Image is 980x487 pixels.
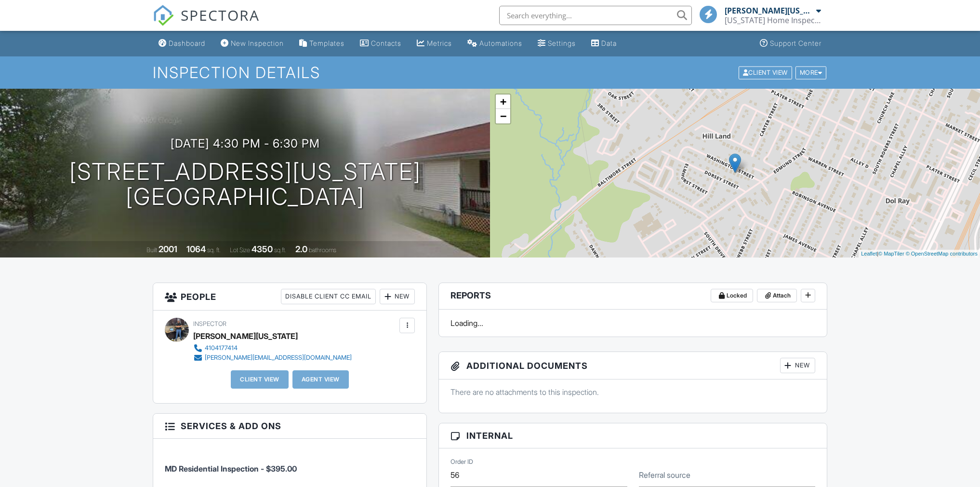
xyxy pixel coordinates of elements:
[69,159,421,210] h1: [STREET_ADDRESS][US_STATE] [GEOGRAPHIC_DATA]
[205,354,352,362] div: [PERSON_NAME][EMAIL_ADDRESS][DOMAIN_NAME]
[165,446,415,482] li: Service: MD Residential Inspection
[181,5,260,25] span: SPECTORA
[770,39,821,47] div: Support Center
[153,414,426,439] h3: Services & Add ons
[795,66,827,79] div: More
[739,66,792,79] div: Client View
[252,244,273,254] div: 4350
[295,244,307,254] div: 2.0
[427,39,452,47] div: Metrics
[450,458,473,466] label: Order ID
[878,251,904,257] a: © MapTiler
[780,358,815,373] div: New
[464,35,526,53] a: Automations (Basic)
[906,251,978,257] a: © OpenStreetMap contributors
[193,320,226,327] span: Inspector
[309,246,336,254] span: bathrooms
[153,13,260,33] a: SPECTORA
[171,137,320,150] h3: [DATE] 4:30 pm - 6:30 pm
[193,353,352,363] a: [PERSON_NAME][EMAIL_ADDRESS][DOMAIN_NAME]
[738,68,795,76] a: Client View
[153,64,827,81] h1: Inspection Details
[169,39,205,47] div: Dashboard
[450,387,815,397] p: There are no attachments to this inspection.
[439,352,827,379] h3: Additional Documents
[548,39,576,47] div: Settings
[207,246,221,254] span: sq. ft.
[186,244,206,254] div: 1064
[725,15,821,25] div: Washington Home Inspections
[153,283,426,311] h3: People
[439,423,827,448] h3: Internal
[499,6,692,25] input: Search everything...
[756,35,825,53] a: Support Center
[309,39,344,47] div: Templates
[861,251,877,257] a: Leaflet
[153,5,174,26] img: The Best Home Inspection Software - Spectora
[193,343,352,353] a: 4104177414
[274,246,286,254] span: sq.ft.
[380,289,415,304] div: New
[159,244,177,254] div: 2001
[413,35,456,53] a: Metrics
[281,289,376,304] div: Disable Client CC Email
[146,246,157,254] span: Built
[496,109,510,123] a: Zoom out
[725,6,814,15] div: [PERSON_NAME][US_STATE]
[295,35,348,53] a: Templates
[205,344,238,352] div: 4104177414
[193,329,298,343] div: [PERSON_NAME][US_STATE]
[639,470,690,480] label: Referral source
[534,35,580,53] a: Settings
[230,246,250,254] span: Lot Size
[479,39,522,47] div: Automations
[217,35,288,53] a: New Inspection
[859,250,980,258] div: |
[587,35,621,53] a: Data
[356,35,405,53] a: Contacts
[371,39,401,47] div: Contacts
[155,35,209,53] a: Dashboard
[231,39,284,47] div: New Inspection
[165,464,297,473] span: MD Residential Inspection - $395.00
[601,39,617,47] div: Data
[496,95,510,109] a: Zoom in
